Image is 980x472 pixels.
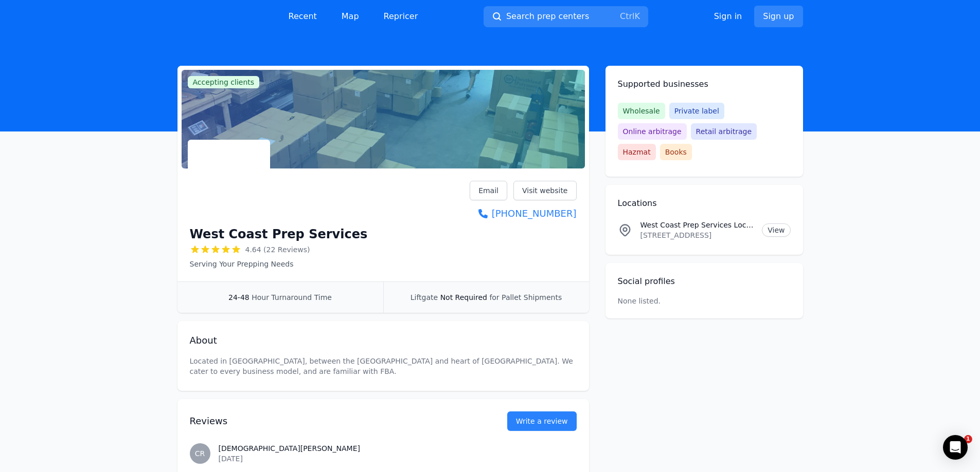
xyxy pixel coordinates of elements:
[190,333,577,348] h2: About
[219,455,243,463] time: [DATE]
[252,293,332,301] span: Hour Turnaround Time
[660,144,692,160] span: Books
[219,443,577,454] h3: [DEMOGRAPHIC_DATA][PERSON_NAME]
[440,293,487,301] span: Not Required
[618,144,656,160] span: Hazmat
[470,206,576,221] a: [PHONE_NUMBER]
[618,103,665,119] span: Wholesale
[228,293,250,301] span: 24-48
[618,78,791,90] h2: Supported businesses
[177,9,260,24] img: PrepCenter
[714,10,742,23] a: Sign in
[634,11,640,21] kbd: K
[620,11,634,21] kbd: Ctrl
[195,450,205,457] span: CR
[280,6,325,27] a: Recent
[618,275,791,288] h2: Social profiles
[640,230,754,240] p: [STREET_ADDRESS]
[190,259,368,269] p: Serving Your Prepping Needs
[513,181,577,200] a: Visit website
[618,197,791,210] h2: Locations
[691,123,757,140] span: Retail arbitrage
[640,220,754,230] p: West Coast Prep Services Location
[762,223,790,237] a: View
[618,123,687,140] span: Online arbitrage
[943,435,968,460] div: Open Intercom Messenger
[411,293,438,301] span: Liftgate
[333,6,367,27] a: Map
[245,244,310,255] span: 4.64 (22 Reviews)
[964,435,972,443] span: 1
[507,411,577,431] a: Write a review
[618,296,661,306] p: None listed.
[376,6,426,27] a: Repricer
[188,76,260,88] span: Accepting clients
[669,103,724,119] span: Private label
[190,142,268,220] img: West Coast Prep Services
[506,10,589,23] span: Search prep centers
[754,6,803,27] a: Sign up
[190,226,368,242] h1: West Coast Prep Services
[489,293,562,301] span: for Pallet Shipments
[470,181,507,200] a: Email
[190,356,577,376] p: Located in [GEOGRAPHIC_DATA], between the [GEOGRAPHIC_DATA] and heart of [GEOGRAPHIC_DATA]. We ca...
[190,414,474,428] h2: Reviews
[484,6,648,27] button: Search prep centersCtrlK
